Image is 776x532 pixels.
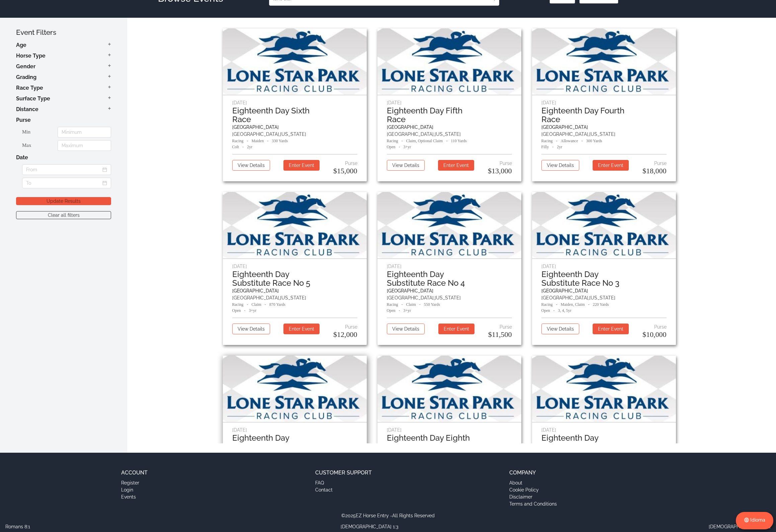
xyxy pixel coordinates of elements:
[541,270,629,287] p: Eighteenth Day Substitute Race No 3
[315,479,461,486] li: FAQ
[269,302,285,307] span: 870 Yards
[419,302,421,307] span: -
[406,139,443,143] span: Claim, Optional Claim
[232,99,357,106] p: [DATE]
[541,124,667,131] p: [GEOGRAPHIC_DATA]
[541,131,667,138] p: [GEOGRAPHIC_DATA] , [US_STATE]
[642,160,667,167] p: Purse
[58,127,111,138] input: Minimum
[438,324,475,334] button: Enter Event
[488,331,512,339] p: $ 11,500
[232,106,320,124] p: Eighteenth Day Sixth Race
[121,494,267,501] a: Events
[402,139,403,143] span: -
[541,287,667,294] p: [GEOGRAPHIC_DATA]
[333,167,357,175] p: $ 15,000
[16,41,111,49] h4: Age
[556,302,557,307] span: -
[108,105,111,110] i: icon: plus
[561,139,578,143] span: Allowance
[399,308,400,313] span: -
[642,331,667,339] p: $ 10,000
[108,84,111,89] i: icon: plus
[387,99,512,106] p: [DATE]
[488,160,512,167] p: Purse
[406,302,416,307] span: Claim
[509,479,655,486] li: About
[744,518,749,522] i: icon: global
[438,160,474,171] button: Enter Event
[108,52,111,57] i: icon: plus
[387,145,396,149] span: Open
[252,302,261,307] span: Claim
[22,178,111,188] input: To
[588,302,590,307] span: -
[247,139,248,143] span: -
[232,270,320,287] p: Eighteenth Day Substitute Race No 5
[387,160,425,176] a: View Details
[446,139,447,143] span: -
[16,211,111,219] button: Clear all filters
[283,324,320,334] button: Enter Event
[232,124,357,131] p: [GEOGRAPHIC_DATA]
[557,145,562,149] span: 2 yr
[451,139,467,143] span: 110 Yards
[341,523,398,530] span: [DEMOGRAPHIC_DATA] 1:3
[16,52,111,60] h4: Horse Type
[387,302,398,307] span: Racing
[108,95,111,99] i: icon: plus
[333,331,357,339] p: $ 12,000
[232,139,244,143] span: Racing
[593,324,629,334] button: Enter Event
[242,145,244,149] span: -
[232,145,239,149] span: Colt
[552,145,553,149] span: -
[424,302,440,307] span: 550 Yards
[22,164,111,175] input: From
[509,501,655,508] li: Terms and Conditions
[232,263,357,270] p: [DATE]
[58,140,111,151] input: Maximum
[121,486,267,494] a: Login
[244,308,246,313] span: -
[387,324,425,334] button: View Details
[404,145,411,149] span: 3+ yr
[387,427,512,434] p: [DATE]
[593,160,629,171] button: Enter Event
[387,308,396,313] span: Open
[108,73,111,78] i: icon: plus
[402,302,403,307] span: -
[387,139,398,143] span: Racing
[387,270,475,287] p: Eighteenth Day Substitute Race No 4
[541,145,549,149] span: Filly
[387,106,475,124] p: Eighteenth Day Fifth Race
[541,302,553,307] span: Racing
[642,324,667,331] p: Purse
[387,263,512,270] p: [DATE]
[5,523,30,530] span: Romans 8:1
[232,294,357,301] p: [GEOGRAPHIC_DATA] , [US_STATE]
[509,494,655,501] li: Disclaimer
[232,302,244,307] span: Racing
[541,308,550,313] span: Open
[541,434,629,451] p: Eighteenth Day Seventh Race
[102,181,107,185] i: icon: calendar
[556,139,557,143] span: -
[232,324,270,340] a: View Details
[16,197,111,205] button: Update Results
[121,469,267,477] h5: Account
[232,160,270,176] a: View Details
[232,434,320,451] p: Eighteenth Day Substitute Race No 1
[541,160,579,171] button: View Details
[249,308,257,313] span: 3+ yr
[586,139,602,143] span: 300 Yards
[252,139,264,143] span: Maiden
[709,523,771,530] span: [DEMOGRAPHIC_DATA] 19:11
[387,294,512,301] p: [GEOGRAPHIC_DATA] , [US_STATE]
[16,63,111,71] h4: Gender
[267,139,268,143] span: -
[404,308,411,313] span: 3+ yr
[108,63,111,67] i: icon: plus
[541,294,667,301] p: [GEOGRAPHIC_DATA] , [US_STATE]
